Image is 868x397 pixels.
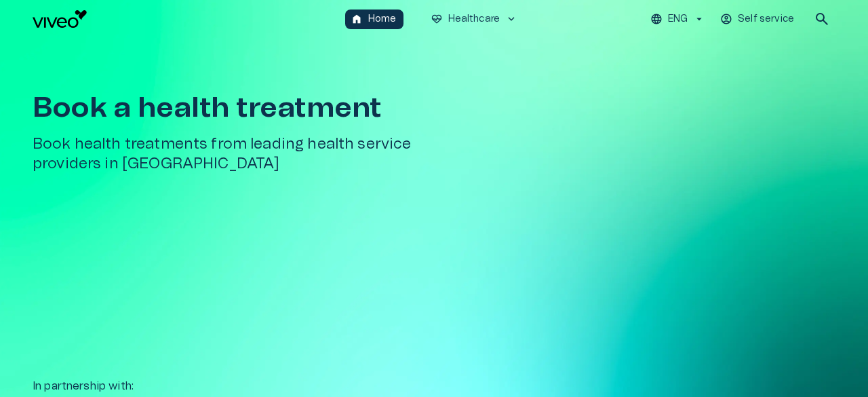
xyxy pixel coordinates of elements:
[648,10,707,29] button: ENG
[505,13,517,25] span: keyboard_arrow_down
[448,12,500,26] p: Healthcare
[33,134,472,174] h5: Book health treatments from leading health service providers in [GEOGRAPHIC_DATA]
[351,13,363,25] span: home
[33,10,340,28] a: Navigate to homepage
[425,10,524,29] button: ecg_heartHealthcarekeyboard_arrow_down
[814,11,830,27] span: search
[345,10,403,29] button: homeHome
[668,12,688,26] p: ENG
[33,10,87,28] img: Viveo logo
[718,10,797,29] button: Self service
[33,378,835,394] p: In partnership with :
[368,12,397,26] p: Home
[738,12,794,26] p: Self service
[431,13,443,25] span: ecg_heart
[808,5,835,33] button: open search modal
[33,92,472,124] h1: Book a health treatment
